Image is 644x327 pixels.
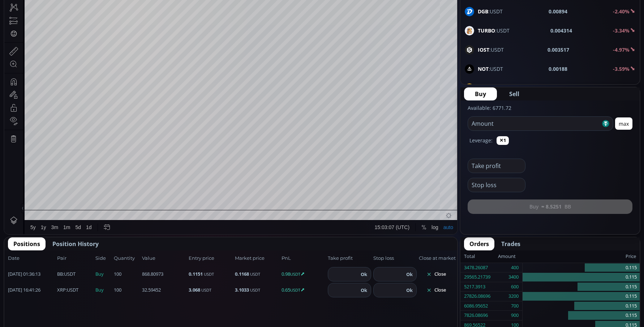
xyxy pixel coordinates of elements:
small: USDT [204,271,214,277]
div: 1 [32,17,39,23]
span: Trades [501,240,520,248]
div: 3200 [508,292,519,301]
div: 0.117 [144,18,156,23]
div: Total [464,252,498,261]
div: 5d [71,291,77,296]
span: :USDT [57,287,78,294]
b: BB [57,271,63,277]
div: 900 [511,311,519,320]
button: Position History [47,237,104,250]
div: 1m [59,291,66,296]
div: C [140,18,144,23]
div: 3400 [508,272,519,282]
div: Toggle Auto Scale [437,287,451,300]
div: log [427,291,434,296]
div: 1 m [60,4,67,10]
div: BounceBit [39,17,70,23]
span: Date [8,255,55,262]
button: Ok [404,270,415,278]
button: Buy [464,87,497,100]
span: :USDT [57,271,76,278]
span: Buy [475,90,486,98]
span: Entry price [189,255,233,262]
b: -4.97% [613,46,630,53]
span: :USDT [478,65,503,73]
button: Close [419,268,454,280]
div: 0.115 [523,292,640,301]
div: Market open [76,17,82,23]
div: Indicators [136,4,158,10]
div: 6086.95652 [464,301,488,311]
label: Leverage: [469,137,493,144]
span: 100 [114,271,140,278]
div: 700 [511,301,519,311]
span: Sell [509,90,519,98]
span: Orders [469,240,489,248]
div: BB [23,17,32,23]
div: Toggle Log Scale [425,287,437,300]
label: Available: 6771.72 [468,104,511,111]
b: 0.004314 [550,27,572,34]
small: USDT [250,271,260,277]
div: 0.115 [523,282,640,292]
div: 7826.08696 [464,311,488,320]
div: Hide Drawings Toolbar [17,270,20,279]
button: Ok [359,286,369,294]
span: Quantity [114,255,140,262]
span: [DATE] 16:41:26 [8,287,55,294]
div: H [106,18,110,23]
div: 5y [26,291,31,296]
button: 15:03:07 (UTC) [368,287,408,300]
span: 32.59452 [142,287,186,294]
span: 0.98 [282,271,326,278]
b: 0.1151 [189,271,203,277]
div: 3m [47,291,54,296]
small: USDT [201,287,211,293]
small: USDT [290,271,300,277]
div: Toggle Percentage [415,287,425,300]
button: Positions [8,237,46,250]
span: 15:03:07 (UTC) [370,291,405,296]
span: PnL [282,255,326,262]
span: Positions [13,240,40,248]
button: Trades [496,237,526,250]
div: 3478.26087 [464,263,488,272]
span: 100 [114,287,140,294]
button: Ok [359,270,369,278]
span: :USDT [478,8,503,15]
span: [DATE] 01:36:13 [8,271,55,278]
button: ✕1 [497,136,509,145]
b: XRP [57,287,66,293]
div: 0.117 [92,18,104,23]
div: +0.000 (+0.17%) [158,18,193,23]
div: Volume [23,26,39,31]
div: 400 [511,263,519,272]
div: 0.117 [126,18,138,23]
span: Stop loss [373,255,417,262]
div: 600 [511,282,519,292]
button: Orders [464,237,494,250]
small: USDT [290,287,300,293]
div: 0.115 [523,263,640,273]
button: Close [419,284,454,296]
b: -3.34% [613,27,630,34]
div: O [88,18,92,23]
div: Go to [97,287,108,300]
div: 5217.3913 [464,282,485,292]
div: 29565.21739 [464,272,490,282]
div: 0.115 [523,272,640,282]
span: Side [95,255,112,262]
b: NOT [478,65,489,72]
div: 1d [82,291,87,296]
span: Market price [235,255,279,262]
b: -3.59% [613,65,630,72]
button: max [615,117,632,130]
b: 3.068 [189,287,200,293]
div: 11.931K [42,26,59,31]
b: 0.003517 [548,46,569,53]
b: 0.00188 [549,65,567,73]
div: 27826.08696 [464,292,490,301]
b: IOST [478,46,489,53]
div: 0.115 [523,301,640,311]
div: Compare [98,4,119,10]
